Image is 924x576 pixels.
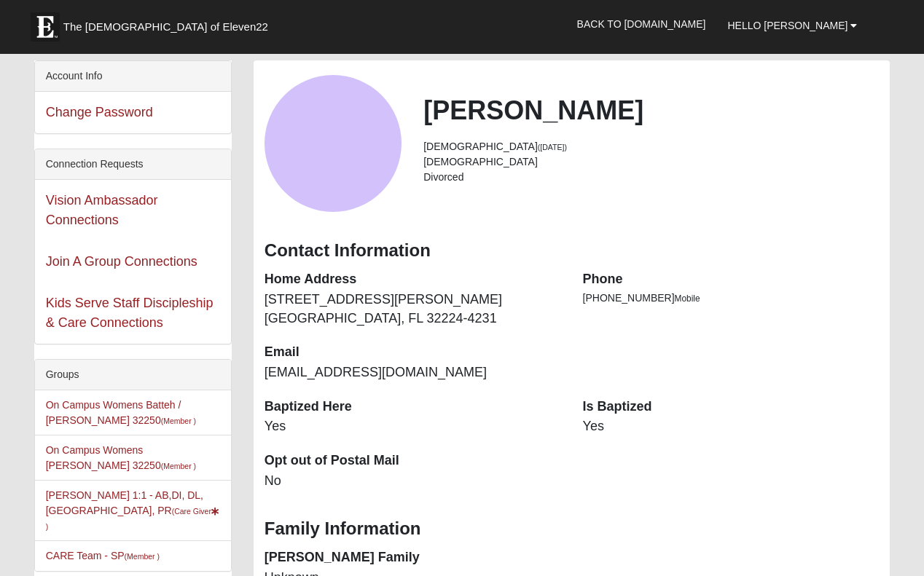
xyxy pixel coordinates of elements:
[46,193,158,227] a: Vision Ambassador Connections
[46,296,214,330] a: Kids Serve Staff Discipleship & Care Connections
[423,139,879,154] li: [DEMOGRAPHIC_DATA]
[265,363,561,382] dd: [EMAIL_ADDRESS][DOMAIN_NAME]
[125,552,160,561] small: (Member )
[716,7,868,44] a: Hello [PERSON_NAME]
[46,399,196,426] a: On Campus Womens Batteh / [PERSON_NAME] 32250(Member )
[538,143,567,151] small: ([DATE])
[265,472,561,491] dd: No
[46,550,160,561] a: CARE Team - SP(Member )
[161,462,196,470] small: (Member )
[265,451,561,470] dt: Opt out of Postal Mail
[265,518,879,540] h3: Family Information
[265,343,561,362] dt: Email
[46,254,197,269] a: Join A Group Connections
[675,293,700,304] span: Mobile
[265,417,561,436] dd: Yes
[31,12,60,42] img: Eleven22 logo
[265,240,879,261] h3: Contact Information
[583,417,880,436] dd: Yes
[63,20,268,34] span: The [DEMOGRAPHIC_DATA] of Eleven22
[423,170,879,185] li: Divorced
[46,489,219,532] a: [PERSON_NAME] 1:1 - AB,DI, DL, [GEOGRAPHIC_DATA], PR(Care Giver)
[35,360,231,390] div: Groups
[265,291,561,328] dd: [STREET_ADDRESS][PERSON_NAME] [GEOGRAPHIC_DATA], FL 32224-4231
[727,20,847,31] span: Hello [PERSON_NAME]
[35,61,231,92] div: Account Info
[583,270,880,289] dt: Phone
[566,6,717,42] a: Back to [DOMAIN_NAME]
[423,95,879,126] h2: [PERSON_NAME]
[583,398,880,417] dt: Is Baptized
[265,398,561,417] dt: Baptized Here
[265,548,561,567] dt: [PERSON_NAME] Family
[35,149,231,180] div: Connection Requests
[161,417,196,425] small: (Member )
[583,291,880,306] li: [PHONE_NUMBER]
[23,5,315,42] a: The [DEMOGRAPHIC_DATA] of Eleven22
[265,270,561,289] dt: Home Address
[46,105,153,119] a: Change Password
[423,154,879,170] li: [DEMOGRAPHIC_DATA]
[265,75,402,212] a: View Fullsize Photo
[46,444,196,471] a: On Campus Womens [PERSON_NAME] 32250(Member )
